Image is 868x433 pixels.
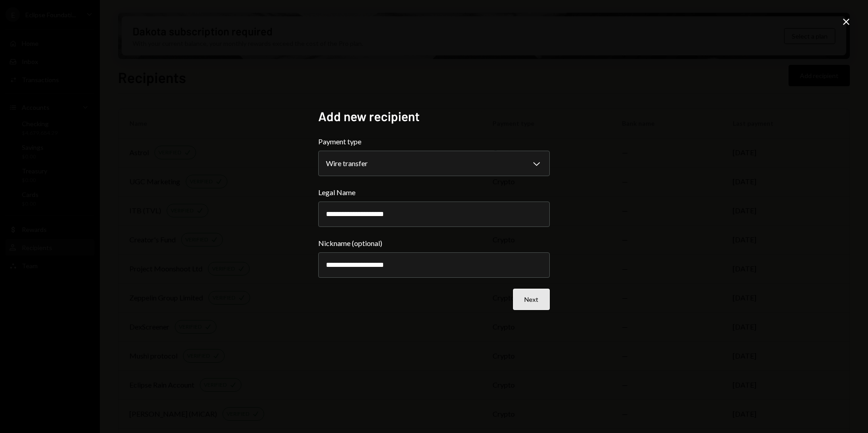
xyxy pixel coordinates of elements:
label: Nickname (optional) [318,238,550,249]
label: Payment type [318,136,550,147]
button: Next [513,289,550,310]
h2: Add new recipient [318,108,550,125]
button: Payment type [318,151,550,176]
label: Legal Name [318,187,550,198]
